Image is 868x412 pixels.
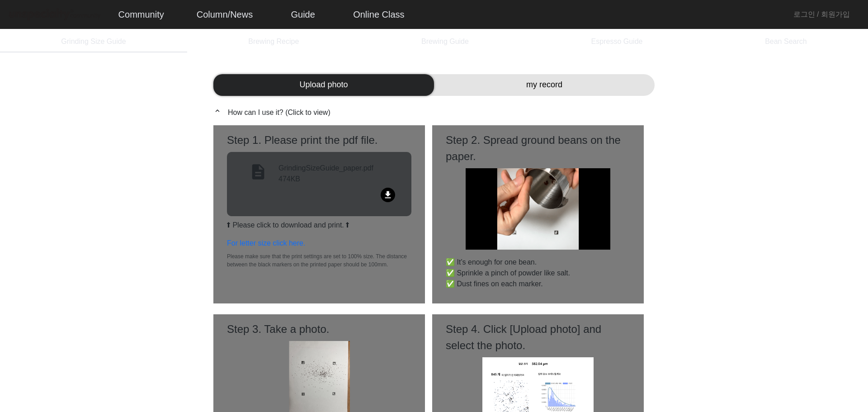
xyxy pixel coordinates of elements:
span: Settings [134,300,156,308]
p: How can I use it? (Click to view) [213,107,655,118]
mat-icon: file_download [381,188,395,202]
p: ⬆ Please click to download and print. ⬆ [227,220,411,231]
a: 로그인 / 회원가입 [793,9,850,20]
p: ✅ It’s enough for one bean. ✅ Sprinkle a pinch of powder like salt. ✅ Dust fines on each marker. [446,257,630,289]
span: Brewing Guide [421,38,469,45]
mat-icon: description [247,163,269,185]
a: For letter size click here. [227,239,305,247]
h2: Step 4. Click [Upload photo] and select the photo. [446,321,630,354]
div: GrindingSizeGuide_paper.pdf 474KB [278,163,401,188]
span: Messages [75,301,102,308]
a: Home [3,287,60,309]
span: my record [526,79,562,91]
span: Brewing Recipe [248,38,299,45]
span: Bean Search [765,38,807,45]
mat-icon: expand_less [213,107,224,115]
h2: Step 2. Spread ground beans on the paper. [446,132,630,165]
a: Column/News [189,2,260,27]
a: Community [111,2,171,27]
h2: Step 1. Please print the pdf file. [227,132,411,148]
span: Home [23,300,39,308]
a: Guide [284,2,322,27]
span: Espresso Guide [591,38,643,45]
span: Upload photo [299,79,348,91]
img: logo [7,7,102,23]
a: Online Class [346,2,411,27]
h2: Step 3. Take a photo. [227,321,411,337]
a: Settings [117,287,174,309]
span: Grinding Size Guide [61,38,126,45]
a: Messages [60,287,117,309]
img: guide [466,168,611,250]
p: Please make sure that the print settings are set to 100% size. The distance between the black mar... [227,252,411,269]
